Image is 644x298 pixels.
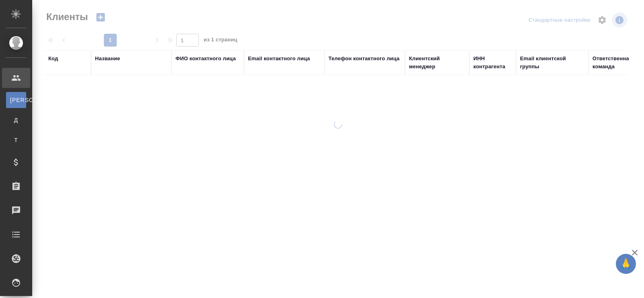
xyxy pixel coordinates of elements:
div: Email контактного лица [248,55,310,63]
div: Email клиентской группы [520,55,584,71]
a: [PERSON_NAME] [6,92,26,108]
div: ИНН контрагента [473,55,512,71]
div: Код [48,55,58,63]
a: Д [6,112,26,128]
span: Д [10,116,22,124]
button: 🙏 [616,254,636,274]
div: Клиентский менеджер [409,55,465,71]
a: Т [6,132,26,148]
span: [PERSON_NAME] [10,96,22,104]
div: Название [95,55,120,63]
span: Т [10,136,22,144]
div: Телефон контактного лица [328,55,400,63]
div: ФИО контактного лица [175,55,236,63]
span: 🙏 [619,255,633,272]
